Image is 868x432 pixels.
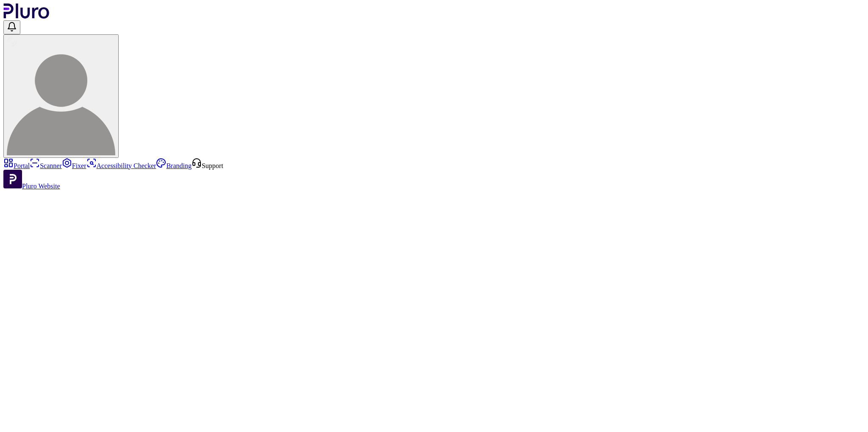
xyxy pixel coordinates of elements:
a: Accessibility Checker [86,162,156,169]
a: Fixer [62,162,86,169]
a: Open Pluro Website [3,182,60,190]
aside: Sidebar menu [3,158,865,190]
button: User avatar [3,34,119,158]
a: Open Support screen [192,162,223,169]
a: Logo [3,13,50,20]
a: Portal [3,162,30,169]
button: Open notifications, you have undefined new notifications [3,20,20,34]
a: Scanner [30,162,62,169]
a: Branding [156,162,192,169]
img: User avatar [7,47,115,155]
